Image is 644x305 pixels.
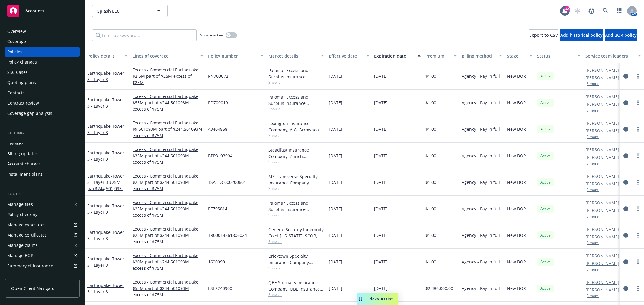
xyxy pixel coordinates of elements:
[5,98,80,108] a: Contract review
[268,53,317,59] div: Market details
[605,32,637,38] span: Add BOR policy
[329,73,342,79] span: [DATE]
[329,99,342,106] span: [DATE]
[329,126,342,132] span: [DATE]
[425,206,436,212] span: $1.00
[622,258,630,266] a: circleInformation
[585,234,619,240] a: [PERSON_NAME]
[5,78,80,87] a: Quoting plans
[537,53,574,59] div: Status
[329,259,342,265] span: [DATE]
[462,152,500,159] span: Agency - Pay in full
[634,179,642,186] a: more
[268,173,324,186] div: MS Transverse Specialty Insurance Company, Transverse Insurance Company, Arrowhead General Insura...
[25,8,44,13] span: Accounts
[87,256,124,268] a: Earthquake
[133,120,203,139] a: Excess - Commercial Earthquake $9.501093M part of $244.501093M excess of $75M
[540,153,552,159] span: Active
[587,135,599,139] button: 3 more
[613,5,625,17] a: Switch app
[7,108,52,118] div: Coverage gap analysis
[585,207,619,213] a: [PERSON_NAME]
[7,220,46,230] div: Manage exposures
[268,67,324,80] div: Palomar Excess and Surplus Insurance Company, Palomar, CRC Group
[507,73,526,79] span: New BOR
[5,27,80,36] a: Overview
[585,154,619,160] a: [PERSON_NAME]
[585,279,619,285] a: [PERSON_NAME]
[7,210,38,219] div: Policy checking
[462,259,500,265] span: Agency - Pay in full
[329,53,363,59] div: Effective date
[5,57,80,67] a: Policy changes
[268,120,324,133] div: Lexington Insurance Company, AIG, Arrowhead General Insurance Agency, Inc., CRC Group
[425,285,453,291] span: $2,486,000.00
[5,220,80,230] span: Manage exposures
[425,126,436,132] span: $1.00
[507,99,526,106] span: New BOR
[208,179,246,185] span: TSAHDC000200601
[97,8,149,14] span: Splash LLC
[7,230,47,240] div: Manage certificates
[634,126,642,133] a: more
[87,229,124,241] a: Earthquake
[11,285,56,291] span: Open Client Navigator
[540,127,552,132] span: Active
[87,203,124,215] span: - Tower 3 - Layer 3
[329,285,342,291] span: [DATE]
[587,294,599,298] button: 3 more
[585,74,619,81] a: [PERSON_NAME]
[587,188,599,192] button: 3 more
[585,226,619,232] a: [PERSON_NAME]
[507,152,526,159] span: New BOR
[357,293,364,305] div: Drag to move
[7,98,39,108] div: Contract review
[208,99,228,106] span: PD700019
[208,53,257,59] div: Policy number
[572,5,584,17] a: Start snowing
[585,67,619,73] a: [PERSON_NAME]
[5,159,80,169] a: Account charges
[587,241,599,245] button: 3 more
[462,99,500,106] span: Agency - Pay in full
[585,53,634,59] div: Service team leaders
[329,232,342,238] span: [DATE]
[622,126,630,133] a: circleInformation
[585,146,619,153] a: [PERSON_NAME]
[5,2,80,19] a: Accounts
[5,210,80,219] a: Policy checking
[369,296,393,301] span: Nova Assist
[374,99,388,106] span: [DATE]
[540,286,552,291] span: Active
[560,29,603,41] button: Add historical policy
[7,78,36,87] div: Quoting plans
[7,251,36,260] div: Manage BORs
[7,88,25,98] div: Contacts
[200,33,223,38] span: Show inactive
[587,82,599,86] button: 3 more
[5,251,80,260] a: Manage BORs
[7,261,53,271] div: Summary of insurance
[7,68,28,77] div: SSC Cases
[540,180,552,185] span: Active
[507,285,526,291] span: New BOR
[599,5,611,17] a: Search
[87,150,124,162] a: Earthquake
[5,241,80,250] a: Manage claims
[133,226,203,245] a: Excess - Commercial Earthquake $25M part of $244.501093M excess of $75M
[425,152,436,159] span: $1.00
[529,32,558,38] span: Export to CSV
[634,258,642,266] a: more
[5,169,80,179] a: Installment plans
[585,253,619,259] a: [PERSON_NAME]
[5,47,80,57] a: Policies
[585,93,619,100] a: [PERSON_NAME]
[268,279,324,292] div: QBE Specialty Insurance Company, QBE Insurance Group, Arrowhead General Insurance Agency, Inc., C...
[87,97,124,109] a: Earthquake
[5,68,80,77] a: SSC Cases
[268,253,324,266] div: Bricktown Specialty Insurance Company, Trisura Group Ltd., Arrowhead General Insurance Agency, In...
[587,162,599,165] button: 3 more
[459,49,505,63] button: Billing method
[133,199,203,218] a: Excess - Commercial Earthquake $25M part of $244.501093M excess of $75M
[374,232,388,238] span: [DATE]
